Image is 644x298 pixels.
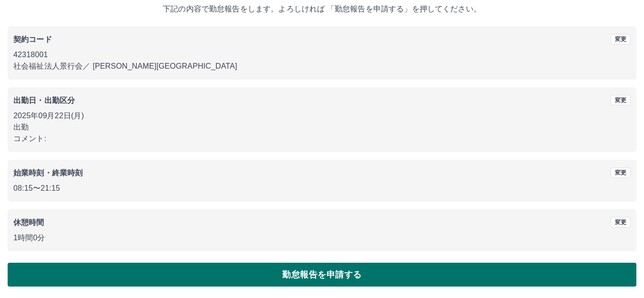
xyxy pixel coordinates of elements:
button: 変更 [611,167,631,178]
button: 変更 [611,34,631,44]
button: 変更 [611,217,631,227]
p: 社会福祉法人景行会 ／ [PERSON_NAME][GEOGRAPHIC_DATA] [13,61,631,72]
p: 42318001 [13,49,631,61]
p: 下記の内容で勤怠報告をします。よろしければ 「勤怠報告を申請する」を押してください。 [8,3,636,15]
b: 休憩時間 [13,218,44,226]
b: 始業時刻・終業時刻 [13,169,83,177]
p: 出勤 [13,122,631,133]
b: 契約コード [13,35,52,43]
p: 08:15 〜 21:15 [13,183,631,194]
button: 変更 [611,95,631,105]
p: 1時間0分 [13,232,631,244]
button: 勤怠報告を申請する [8,263,636,287]
b: 出勤日・出勤区分 [13,96,75,104]
p: コメント: [13,133,631,144]
p: 2025年09月22日(月) [13,110,631,122]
